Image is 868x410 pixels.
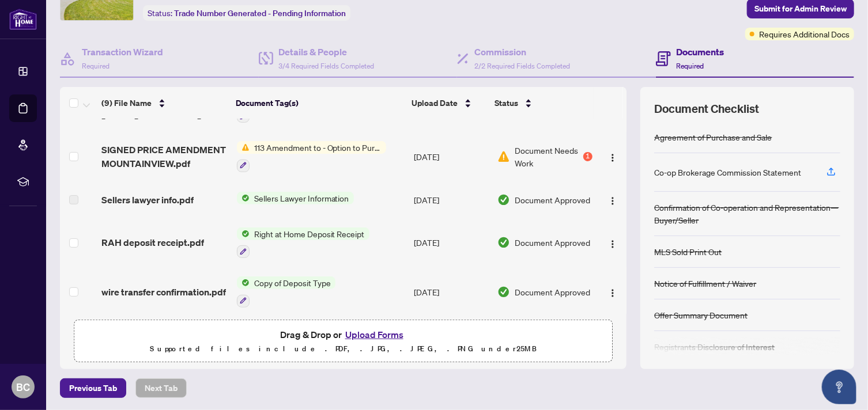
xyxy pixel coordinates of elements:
img: Status Icon [237,141,250,154]
span: Copy of Deposit Type [250,276,335,289]
td: [DATE] [409,267,493,317]
th: Upload Date [407,87,490,119]
button: Status Icon113 Amendment to - Option to Purchase Agreement [237,141,386,172]
div: Agreement of Purchase and Sale [654,131,772,143]
span: Drag & Drop or [280,327,407,342]
span: Right at Home Deposit Receipt [250,227,369,240]
button: Status IconCopy of Deposit Type [237,276,335,307]
span: 3/4 Required Fields Completed [279,62,375,70]
th: Status [490,87,594,119]
img: Logo [608,196,617,206]
button: Previous Tab [60,378,126,398]
button: Next Tab [135,378,187,398]
span: wire transfer confirmation.pdf [101,285,226,299]
img: Status Icon [237,276,250,289]
td: [DATE] [409,132,493,181]
span: Status [495,97,518,109]
img: Document Status [497,236,510,249]
span: Upload Date [412,97,458,109]
button: Upload Forms [342,327,407,342]
h4: Documents [677,45,724,59]
button: Status IconRight at Home Deposit Receipt [237,227,369,259]
img: Logo [608,240,617,249]
span: SIGNED PRICE AMENDMENT MOUNTAINVIEW.pdf [101,143,228,170]
img: Document Status [497,286,510,298]
span: Sellers lawyer info.pdf [101,193,194,207]
button: Logo [603,147,622,166]
button: Logo [603,191,622,209]
span: Required [677,62,704,70]
img: Document Status [497,150,510,163]
button: Open asap [822,370,856,404]
div: Confirmation of Co-operation and Representation—Buyer/Seller [654,201,840,226]
button: Status IconSellers Lawyer Information [237,192,354,204]
div: 1 [583,152,592,161]
span: Document Needs Work [515,144,581,169]
span: Previous Tab [69,379,117,397]
h4: Details & People [279,45,375,59]
span: Drag & Drop orUpload FormsSupported files include .PDF, .JPG, .JPEG, .PNG under25MB [74,320,612,363]
div: Status: [143,5,350,21]
button: Logo [603,233,622,252]
img: Document Status [497,193,510,206]
img: Status Icon [237,192,250,204]
span: Requires Additional Docs [759,28,850,40]
span: Required [82,62,110,70]
span: RAH deposit receipt.pdf [101,236,204,249]
div: Notice of Fulfillment / Waiver [654,277,756,290]
img: Status Icon [237,227,250,240]
div: Offer Summary Document [654,309,748,321]
p: Supported files include .PDF, .JPG, .JPEG, .PNG under 25 MB [81,342,605,356]
img: Logo [608,153,617,162]
img: Logo [608,288,617,298]
div: Co-op Brokerage Commission Statement [654,166,801,179]
h4: Transaction Wizard [82,45,163,59]
span: Document Approved [515,193,590,206]
span: Trade Number Generated - Pending Information [174,8,346,18]
th: (9) File Name [97,87,231,119]
span: (9) File Name [101,97,152,109]
span: BC [16,379,30,395]
span: Document Checklist [654,101,759,117]
td: [DATE] [409,218,493,268]
div: MLS Sold Print Out [654,245,722,258]
span: 113 Amendment to - Option to Purchase Agreement [250,141,386,154]
h4: Commission [474,45,570,59]
span: Document Approved [515,236,590,249]
span: Sellers Lawyer Information [250,192,354,204]
td: [DATE] [409,181,493,218]
span: 2/2 Required Fields Completed [474,62,570,70]
button: Logo [603,283,622,301]
span: Document Approved [515,286,590,298]
th: Document Tag(s) [231,87,407,119]
img: logo [9,9,37,30]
